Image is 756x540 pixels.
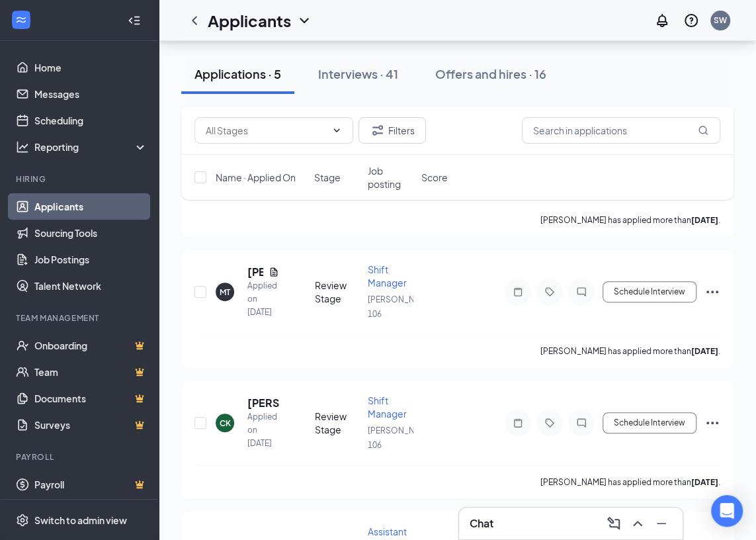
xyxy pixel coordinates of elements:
[247,396,279,410] h5: [PERSON_NAME]
[315,410,360,436] div: Review Stage
[542,287,558,297] svg: Tag
[630,516,646,531] svg: ChevronUp
[34,140,148,154] div: Reporting
[603,513,624,534] button: ComposeMessage
[34,273,147,299] a: Talent Network
[318,66,398,82] div: Interviews · 41
[368,164,413,191] span: Job posting
[540,476,720,488] p: [PERSON_NAME] has applied more than .
[368,394,407,420] span: Shift Manager
[651,513,672,534] button: Minimize
[220,418,231,429] div: CK
[654,13,670,28] svg: Notifications
[16,140,29,154] svg: Analysis
[208,9,291,32] h1: Applicants
[435,66,546,82] div: Offers and hires · 16
[269,267,279,277] svg: Document
[698,125,708,136] svg: MagnifyingGlass
[34,471,147,498] a: PayrollCrown
[653,516,669,531] svg: Minimize
[34,54,147,81] a: Home
[704,415,720,431] svg: Ellipses
[573,418,589,428] svg: ChatInactive
[540,214,720,226] p: [PERSON_NAME] has applied more than .
[247,279,279,319] div: Applied on [DATE]
[315,279,360,305] div: Review Stage
[16,312,145,324] div: Team Management
[606,516,622,531] svg: ComposeMessage
[128,14,141,27] svg: Collapse
[711,495,743,527] div: Open Intercom Messenger
[34,332,147,359] a: OnboardingCrown
[573,287,589,297] svg: ChatInactive
[368,294,440,319] span: [PERSON_NAME]'s 106
[331,125,342,136] svg: ChevronDown
[15,13,28,26] svg: WorkstreamLogo
[247,265,263,279] h5: [PERSON_NAME]
[34,514,127,527] div: Switch to admin view
[691,215,718,225] b: [DATE]
[16,173,145,185] div: Hiring
[470,516,493,531] h3: Chat
[691,346,718,356] b: [DATE]
[510,287,526,297] svg: Note
[206,123,326,138] input: All Stages
[220,287,230,298] div: MT
[603,412,696,433] button: Schedule Interview
[714,15,727,26] div: SW
[296,13,312,28] svg: ChevronDown
[603,281,696,302] button: Schedule Interview
[187,13,202,28] svg: ChevronLeft
[247,410,279,450] div: Applied on [DATE]
[216,171,296,184] span: Name · Applied On
[16,451,145,463] div: Payroll
[34,359,147,385] a: TeamCrown
[370,122,386,138] svg: Filter
[34,107,147,134] a: Scheduling
[421,171,448,184] span: Score
[542,418,558,428] svg: Tag
[691,477,718,487] b: [DATE]
[368,426,440,450] span: [PERSON_NAME]'s 106
[510,418,526,428] svg: Note
[194,66,281,82] div: Applications · 5
[368,263,407,289] span: Shift Manager
[314,171,341,184] span: Stage
[34,385,147,412] a: DocumentsCrown
[683,13,699,28] svg: QuestionInfo
[16,514,29,527] svg: Settings
[34,193,147,220] a: Applicants
[34,81,147,107] a: Messages
[522,117,720,144] input: Search in applications
[627,513,648,534] button: ChevronUp
[540,345,720,357] p: [PERSON_NAME] has applied more than .
[34,246,147,273] a: Job Postings
[34,220,147,246] a: Sourcing Tools
[358,117,426,144] button: Filter Filters
[704,284,720,300] svg: Ellipses
[34,412,147,438] a: SurveysCrown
